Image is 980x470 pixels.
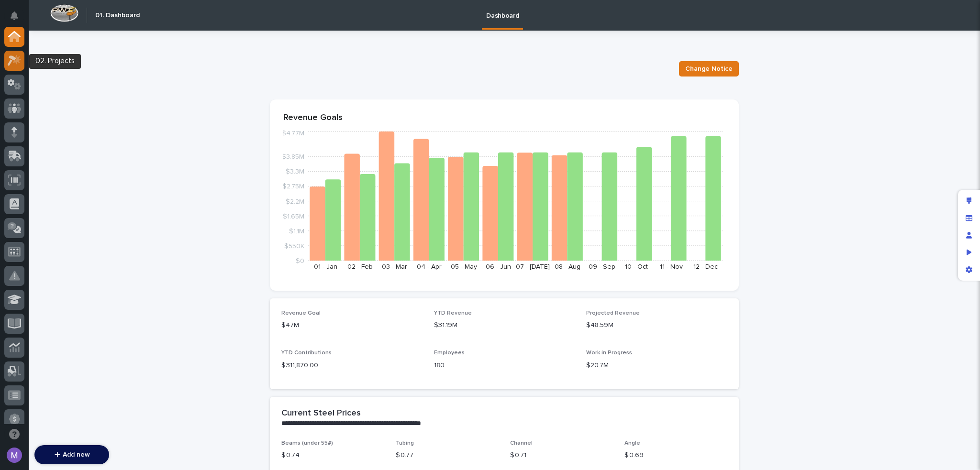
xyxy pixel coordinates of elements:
[10,53,174,68] p: How can we help?
[396,450,499,460] p: $ 0.77
[281,361,423,371] p: $ 311,870.00
[282,183,304,190] tspan: $2.75M
[282,130,304,137] tspan: $4.77M
[10,230,17,237] div: 📖
[586,320,727,330] p: $48.59M
[67,251,116,259] a: Powered byPylon
[960,227,978,244] div: Manage users
[624,440,640,446] span: Angle
[347,263,373,270] text: 02 - Feb
[396,440,414,446] span: Tubing
[555,263,580,270] text: 08 - Aug
[289,228,304,234] tspan: $1.1M
[434,310,472,316] span: YTD Revenue
[95,11,140,20] h2: 01. Dashboard
[960,244,978,261] div: Preview as
[60,230,67,237] div: 🔗
[660,263,683,270] text: 11 - Nov
[624,450,727,460] p: $ 0.69
[960,261,978,278] div: App settings
[960,192,978,209] div: Edit layout
[10,139,64,147] div: Past conversations
[4,6,24,26] button: Notifications
[281,320,423,330] p: $47M
[12,11,24,27] div: Notifications
[281,450,384,460] p: $ 0.74
[510,450,613,460] p: $ 0.71
[19,229,52,238] span: Help Docs
[286,168,304,175] tspan: $3.3M
[34,445,109,464] button: Add new
[85,189,104,197] span: [DATE]
[69,229,122,238] span: Onboarding Call
[79,189,83,197] span: •
[10,154,25,169] img: Brittany
[30,189,78,197] span: [PERSON_NAME]
[382,263,407,270] text: 03 - Mar
[56,225,126,242] a: 🔗Onboarding Call
[281,408,361,419] h2: Current Steel Prices
[417,263,442,270] text: 04 - Apr
[79,163,83,171] span: •
[434,320,575,330] p: $31.19M
[4,424,24,444] button: Open support chat
[960,209,978,227] div: Manage fields and data
[486,263,511,270] text: 06 - Jun
[30,163,78,171] span: [PERSON_NAME]
[95,252,116,259] span: Pylon
[4,445,24,465] button: users-avatar
[282,153,304,160] tspan: $3.85M
[314,263,337,270] text: 01 - Jan
[685,64,733,74] span: Change Notice
[10,106,27,123] img: 1736555164131-43832dd5-751b-4058-ba23-39d91318e5a0
[283,113,725,123] p: Revenue Goals
[516,263,550,270] text: 07 - [DATE]
[434,350,465,356] span: Employees
[296,258,304,264] tspan: $0
[286,198,304,205] tspan: $2.2M
[281,440,333,446] span: Beams (under 55#)
[284,242,304,249] tspan: $550K
[33,116,134,123] div: We're offline, we will be back soon!
[625,263,648,270] text: 10 - Oct
[451,263,477,270] text: 05 - May
[50,4,78,22] img: Workspace Logo
[10,180,25,195] img: Matthew Hall
[586,361,727,371] p: $20.7M
[589,263,615,270] text: 09 - Sep
[586,310,640,316] span: Projected Revenue
[693,263,718,270] text: 12 - Dec
[10,38,174,53] p: Welcome 👋
[510,440,533,446] span: Channel
[586,350,632,356] span: Work in Progress
[148,137,174,149] button: See all
[33,106,157,116] div: Start new chat
[85,163,104,171] span: [DATE]
[10,9,29,28] img: Stacker
[6,225,56,242] a: 📖Help Docs
[163,109,174,120] button: Start new chat
[283,213,304,219] tspan: $1.65M
[434,361,575,371] p: 180
[19,164,27,171] img: 1736555164131-43832dd5-751b-4058-ba23-39d91318e5a0
[281,310,321,316] span: Revenue Goal
[281,350,332,356] span: YTD Contributions
[679,61,739,77] button: Change Notice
